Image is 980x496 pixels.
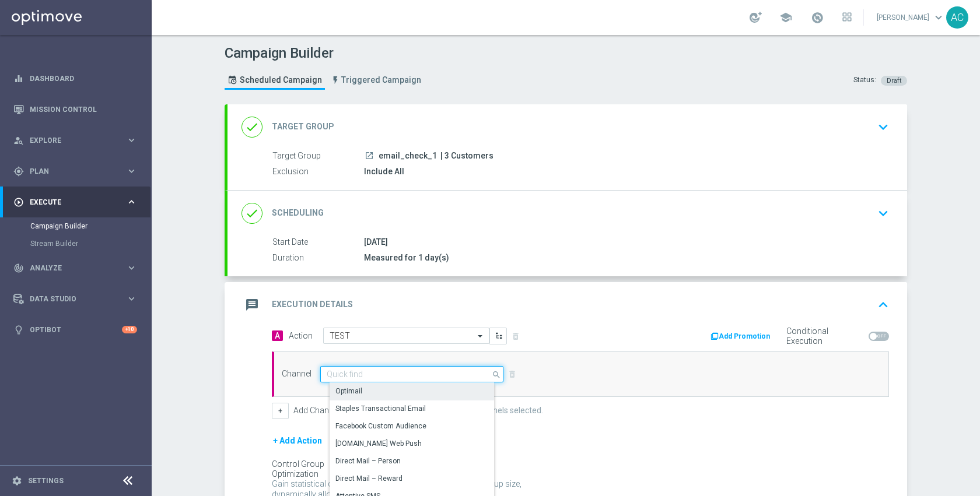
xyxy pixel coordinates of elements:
[881,75,907,85] colored-tag: Draft
[242,203,262,224] i: done
[13,314,137,345] div: Optibot
[330,470,503,488] div: Press SPACE to select this row.
[30,314,122,345] a: Optibot
[874,205,892,222] i: keyboard_arrow_down
[328,71,424,90] a: Triggered Campaign
[122,326,137,333] div: +10
[874,118,892,136] i: keyboard_arrow_down
[30,239,121,248] a: Stream Builder
[335,438,422,449] div: [DOMAIN_NAME] Web Push
[13,136,138,145] button: person_search Explore keyboard_arrow_right
[13,74,138,83] button: equalizer Dashboard
[13,105,138,114] button: Mission Control
[330,453,503,470] div: Press SPACE to select this row.
[335,421,426,431] div: Facebook Custom Audience
[272,207,324,219] h2: Scheduling
[709,330,774,343] button: Add Promotion
[13,263,138,273] button: track_changes Analyze keyboard_arrow_right
[242,116,893,138] div: done Target Group keyboard_arrow_down
[13,325,138,335] button: lightbulb Optibot +10
[330,400,503,418] div: Press SPACE to select this row.
[289,331,313,341] label: Action
[13,166,126,177] div: Plan
[126,166,137,177] i: keyboard_arrow_right
[126,293,137,304] i: keyboard_arrow_right
[887,77,901,85] span: Draft
[272,237,364,248] label: Start Date
[126,196,137,207] i: keyboard_arrow_right
[272,403,289,419] button: +
[30,94,137,125] a: Mission Control
[240,75,322,85] span: Scheduled Campaign
[242,117,262,138] i: done
[13,166,24,177] i: gps_fixed
[272,330,283,341] span: A
[30,265,126,272] span: Analyze
[13,94,137,125] div: Mission Control
[30,296,126,302] span: Data Studio
[876,9,946,26] a: [PERSON_NAME]keyboard_arrow_down
[293,406,339,416] label: Add Channel
[13,325,24,335] i: lightbulb
[13,294,126,304] div: Data Studio
[13,73,24,84] i: equalizer
[30,137,126,144] span: Explore
[272,253,364,263] label: Duration
[126,135,137,146] i: keyboard_arrow_right
[364,166,884,177] div: Include All
[330,435,503,453] div: Press SPACE to select this row.
[365,151,374,160] i: launch
[323,328,489,344] ng-select: TEST
[379,151,437,161] span: email_check_1
[272,459,370,479] div: Control Group Optimization
[13,263,126,273] div: Analyze
[225,45,427,62] h1: Campaign Builder
[272,167,364,177] label: Exclusion
[242,294,262,315] i: message
[30,199,126,206] span: Execute
[786,326,864,346] label: Conditional Execution
[873,202,893,224] button: keyboard_arrow_down
[13,135,126,146] div: Explore
[272,434,323,448] button: + Add Action
[320,366,503,382] input: Quick find
[126,262,137,273] i: keyboard_arrow_right
[932,11,945,24] span: keyboard_arrow_down
[272,121,334,132] h2: Target Group
[13,197,24,207] i: play_circle_outline
[364,252,884,263] div: Measured for 1 day(s)
[225,71,325,90] a: Scheduled Campaign
[13,63,137,94] div: Dashboard
[335,386,362,396] div: Optimail
[873,294,893,316] button: keyboard_arrow_up
[853,75,876,86] div: Status:
[282,369,311,379] label: Channel
[13,294,138,304] button: Data Studio keyboard_arrow_right
[335,456,401,466] div: Direct Mail – Person
[30,168,126,175] span: Plan
[492,367,502,380] i: search
[12,476,22,486] i: settings
[28,477,64,484] a: Settings
[335,403,426,414] div: Staples Transactional Email
[330,418,503,435] div: Press SPACE to select this row.
[874,296,892,314] i: keyboard_arrow_up
[364,236,884,248] div: [DATE]
[13,198,138,207] button: play_circle_outline Execute keyboard_arrow_right
[242,202,893,224] div: done Scheduling keyboard_arrow_down
[13,197,126,207] div: Execute
[13,263,24,273] i: track_changes
[341,75,421,85] span: Triggered Campaign
[873,116,893,138] button: keyboard_arrow_down
[30,221,121,231] a: Campaign Builder
[30,235,150,252] div: Stream Builder
[13,167,138,176] button: gps_fixed Plan keyboard_arrow_right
